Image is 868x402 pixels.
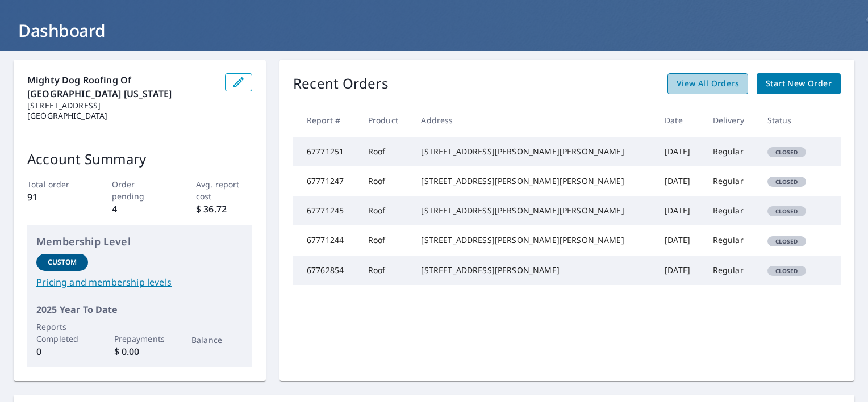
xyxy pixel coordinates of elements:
td: [DATE] [656,137,704,166]
p: Custom [48,257,77,267]
p: Balance [191,334,243,346]
td: 67771244 [293,225,359,255]
th: Product [359,103,412,137]
td: Roof [359,166,412,196]
td: Regular [704,256,758,285]
p: Mighty Dog Roofing of [GEOGRAPHIC_DATA] [US_STATE] [27,73,216,101]
td: Regular [704,137,758,166]
th: Date [656,103,704,137]
div: [STREET_ADDRESS][PERSON_NAME][PERSON_NAME] [421,205,646,216]
a: Start New Order [757,73,841,94]
td: [DATE] [656,166,704,196]
td: 67771247 [293,166,359,196]
td: 67771251 [293,137,359,166]
td: Regular [704,166,758,196]
p: Reports Completed [36,321,88,345]
td: 67762854 [293,256,359,285]
p: Prepayments [114,333,166,345]
p: [STREET_ADDRESS] [27,101,216,111]
p: [GEOGRAPHIC_DATA] [27,111,216,121]
a: Pricing and membership levels [36,275,243,289]
td: [DATE] [656,225,704,255]
p: Order pending [112,178,168,202]
td: Roof [359,225,412,255]
a: View All Orders [667,73,748,94]
th: Report # [293,103,359,137]
div: [STREET_ADDRESS][PERSON_NAME][PERSON_NAME] [421,146,646,157]
p: 4 [112,202,168,216]
h1: Dashboard [14,19,854,42]
td: Roof [359,137,412,166]
th: Address [412,103,656,137]
td: Roof [359,256,412,285]
p: 91 [27,190,84,204]
div: [STREET_ADDRESS][PERSON_NAME][PERSON_NAME] [421,175,646,187]
th: Status [758,103,821,137]
td: [DATE] [656,256,704,285]
th: Delivery [704,103,758,137]
td: [DATE] [656,196,704,225]
p: 2025 Year To Date [36,303,243,316]
p: Membership Level [36,234,243,249]
span: View All Orders [677,77,739,91]
td: Roof [359,196,412,225]
div: [STREET_ADDRESS][PERSON_NAME] [421,265,646,276]
p: 0 [36,345,88,358]
p: Avg. report cost [196,178,252,202]
p: $ 36.72 [196,202,252,216]
span: Closed [769,178,805,186]
p: $ 0.00 [114,345,166,358]
span: Closed [769,267,805,275]
span: Closed [769,237,805,245]
td: Regular [704,196,758,225]
p: Account Summary [27,149,252,169]
span: Closed [769,148,805,156]
div: [STREET_ADDRESS][PERSON_NAME][PERSON_NAME] [421,235,646,246]
td: Regular [704,225,758,255]
p: Total order [27,178,84,190]
span: Closed [769,207,805,215]
p: Recent Orders [293,73,389,94]
td: 67771245 [293,196,359,225]
span: Start New Order [766,77,832,91]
